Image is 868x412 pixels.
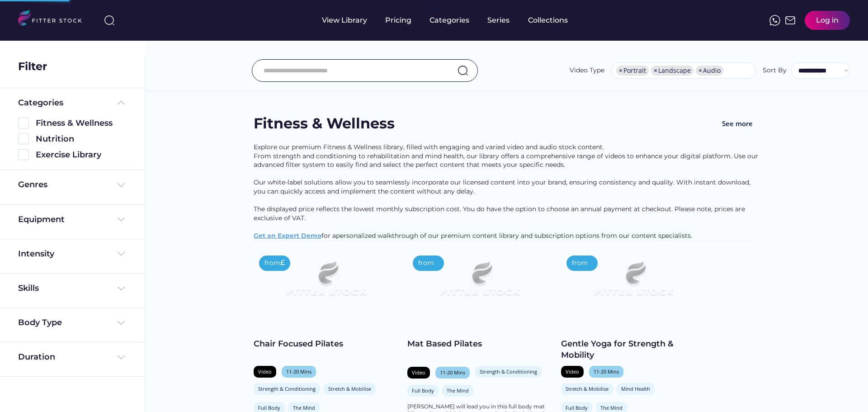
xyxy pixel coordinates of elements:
[447,387,469,394] div: The Mind
[280,258,285,268] div: £
[566,385,609,392] div: Stretch & Mobilise
[268,250,384,315] img: Frame%2079%20%281%29.svg
[566,368,579,375] div: Video
[18,133,29,144] img: Rectangle%205126.svg
[763,66,787,75] div: Sort By
[696,66,723,76] li: Audio
[429,15,469,25] div: Categories
[322,15,367,25] div: View Library
[619,67,623,74] span: ×
[254,338,398,350] div: Chair Focused Pilates
[258,368,272,375] div: Video
[286,368,311,375] div: 11-20 Mins
[816,15,839,25] div: Log in
[264,259,280,268] div: from
[698,67,702,74] span: ×
[572,259,588,268] div: from
[440,369,465,376] div: 11-20 Mins
[785,15,796,26] img: Frame%2051.svg
[254,205,747,222] span: The displayed price reflects the lowest monthly subscription cost. You do have the option to choo...
[336,232,692,240] span: personalized walkthrough of our premium content library and subscription options from our content...
[18,317,62,328] div: Body Type
[412,387,434,394] div: Full Body
[385,15,411,25] div: Pricing
[254,114,395,134] div: Fitness & Wellness
[18,351,55,363] div: Duration
[621,385,650,392] div: Mind Health
[566,404,588,411] div: Full Body
[458,65,468,76] img: search-normal.svg
[254,143,760,241] div: Explore our premium Fitness & Wellness library, filled with engaging and varied video and audio s...
[418,259,434,268] div: from
[36,149,127,161] div: Exercise Library
[422,250,538,315] img: Frame%2079%20%281%29.svg
[116,97,127,108] img: Frame%20%285%29.svg
[104,15,115,26] img: search-normal%203.svg
[18,248,54,260] div: Intensity
[429,5,441,14] div: fvck
[570,66,604,75] div: Video Type
[651,66,693,76] li: Landscape
[18,149,29,160] img: Rectangle%205126.svg
[293,404,315,411] div: The Mind
[769,15,780,26] img: meteor-icons_whatsapp%20%281%29.svg
[328,385,371,392] div: Stretch & Mobilise
[254,232,321,240] a: Get an Expert Demo
[18,283,41,294] div: Skills
[116,283,127,294] img: Frame%20%284%29.svg
[18,214,65,225] div: Equipment
[258,385,316,392] div: Strength & Conditioning
[36,118,127,129] div: Fitness & Wellness
[600,404,623,411] div: The Mind
[594,368,619,375] div: 11-20 Mins
[18,10,90,28] img: LOGO.svg
[480,368,537,375] div: Strength & Conditioning
[116,352,127,363] img: Frame%20%284%29.svg
[18,179,47,190] div: Genres
[116,214,127,225] img: Frame%20%284%29.svg
[715,114,760,134] button: See more
[258,404,280,411] div: Full Body
[487,15,510,25] div: Series
[412,369,425,376] div: Video
[407,338,552,350] div: Mat Based Pilates
[654,67,657,74] span: ×
[18,118,29,128] img: Rectangle%205126.svg
[116,180,127,190] img: Frame%20%284%29.svg
[18,97,63,109] div: Categories
[18,59,47,74] div: Filter
[561,338,706,361] div: Gentle Yoga for Strength & Mobility
[616,66,649,76] li: Portrait
[528,15,568,25] div: Collections
[576,250,691,315] img: Frame%2079%20%281%29.svg
[116,317,127,328] img: Frame%20%284%29.svg
[36,133,127,145] div: Nutrition
[116,248,127,259] img: Frame%20%284%29.svg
